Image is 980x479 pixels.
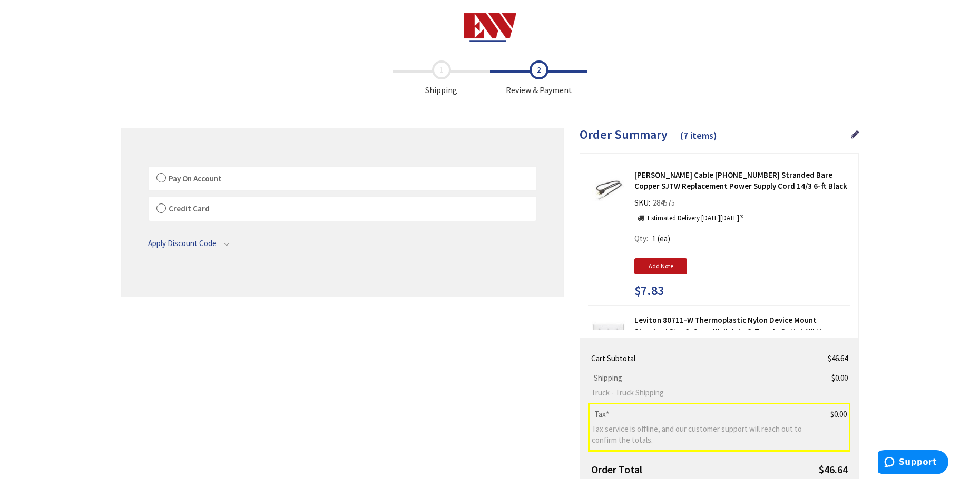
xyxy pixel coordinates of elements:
img: Leviton 80711-W Thermoplastic Nylon Device Mount Standard Size 3-Gang Wallplate 3-Toggle Switch W... [592,319,625,351]
strong: [PERSON_NAME] Cable [PHONE_NUMBER] Stranded Bare Copper SJTW Replacement Power Supply Cord 14/3 6... [634,169,850,192]
span: Pay On Account [169,174,222,184]
span: $46.64 [828,353,848,363]
span: 1 [652,233,656,243]
img: Coleman Cable 09716-88-08 Stranded Bare Copper SJTW Replacement Power Supply Cord 14/3 6-ft Black [592,174,625,206]
span: Credit Card [169,203,210,213]
span: $0.00 [831,373,848,383]
span: $7.83 [634,284,664,298]
span: Tax service is offline, and our customer support will reach out to confirm the totals. [592,423,810,446]
span: Review & Payment [490,60,587,96]
span: $46.64 [819,463,848,476]
span: 284575 [650,198,678,208]
span: $0.00 [830,409,847,419]
div: SKU: [634,197,678,212]
strong: Order Total [591,463,642,476]
span: Order Summary [580,126,668,142]
span: (ea) [658,233,670,243]
th: Cart Subtotal [589,349,815,368]
iframe: Opens a widget where you can find more information [878,450,948,476]
sup: rd [739,212,744,219]
span: Qty [634,233,646,243]
span: (7 items) [680,129,717,141]
span: Apply Discount Code [148,238,217,248]
img: Electrical Wholesalers, Inc. [464,13,517,42]
span: Shipping [591,373,625,383]
p: Estimated Delivery [DATE][DATE] [648,213,744,223]
strong: Leviton 80711-W Thermoplastic Nylon Device Mount Standard Size 3-Gang Wallplate 3-Toggle Switch W... [634,314,850,337]
span: Truck - Truck Shipping [591,387,810,398]
span: Shipping [393,60,490,96]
